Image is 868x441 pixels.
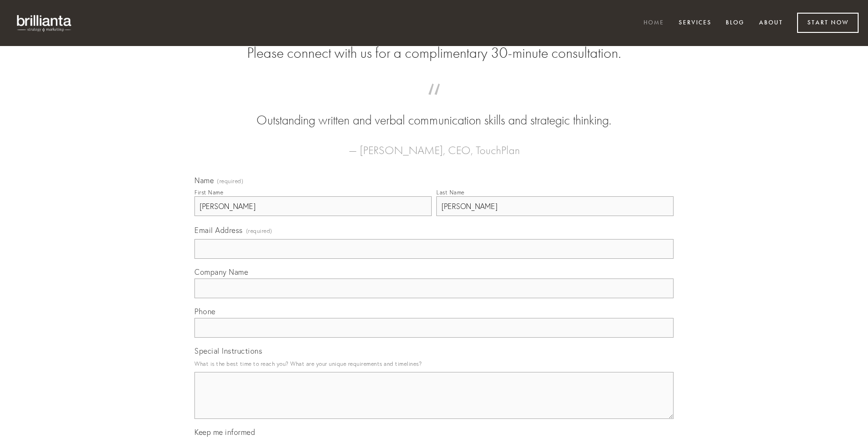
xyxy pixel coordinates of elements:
[194,357,674,370] p: What is the best time to reach you? What are your unique requirements and timelines?
[194,267,248,277] span: Company Name
[217,178,243,184] span: (required)
[637,15,670,31] a: Home
[246,224,272,237] span: (required)
[436,189,465,196] div: Last Name
[209,93,659,130] blockquote: Outstanding written and verbal communication skills and strategic thinking.
[753,15,789,31] a: About
[673,15,718,31] a: Services
[194,307,216,316] span: Phone
[209,93,659,111] span: “
[194,176,214,185] span: Name
[194,225,243,235] span: Email Address
[9,9,80,37] img: brillianta - research, strategy, marketing
[720,15,751,31] a: Blog
[194,427,255,437] span: Keep me informed
[194,189,223,196] div: First Name
[194,44,674,62] h2: Please connect with us for a complimentary 30-minute consultation.
[194,346,262,356] span: Special Instructions
[797,13,859,33] a: Start Now
[209,130,659,160] figcaption: — [PERSON_NAME], CEO, TouchPlan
